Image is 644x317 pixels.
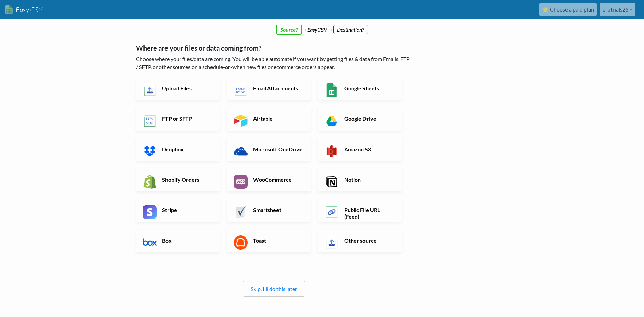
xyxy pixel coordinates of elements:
a: Stripe [136,198,220,222]
h6: FTP or SFTP [160,115,214,122]
h6: WooCommerce [251,176,305,183]
a: Smartsheet [227,198,311,222]
a: ⭐ Choose a paid plan [539,3,597,16]
img: Dropbox App & API [143,144,157,158]
a: erptrials26 [600,3,635,16]
a: Box [136,229,220,252]
img: WooCommerce App & API [234,175,248,189]
h6: Google Drive [342,115,396,122]
img: Toast App & API [234,235,248,250]
span: CSV [29,5,43,14]
p: Choose where your files/data are coming. You will be able automate if you want by getting files &... [136,55,412,71]
img: Other Source App & API [325,235,339,250]
a: Public File URL (Feed) [318,198,402,222]
h6: Google Sheets [342,85,396,91]
a: Google Sheets [318,76,402,100]
a: Skip, I'll do this later [251,286,297,292]
h5: Where are your files or data coming from? [136,44,412,52]
h6: Amazon S3 [342,146,396,152]
img: Public File URL App & API [325,205,339,219]
img: Smartsheet App & API [234,205,248,219]
b: -or- [223,64,232,70]
a: Shopify Orders [136,168,220,191]
h6: Box [160,237,214,244]
a: FTP or SFTP [136,107,220,131]
a: Email Attachments [227,76,311,100]
img: Airtable App & API [234,114,248,128]
h6: Public File URL (Feed) [342,207,396,220]
h6: Upload Files [160,85,214,91]
img: Stripe App & API [143,205,157,219]
a: Google Drive [318,107,402,131]
h6: Smartsheet [251,207,305,213]
h6: Other source [342,237,396,244]
h6: Dropbox [160,146,214,152]
a: Microsoft OneDrive [227,137,311,161]
img: Microsoft OneDrive App & API [234,144,248,158]
img: Shopify App & API [143,175,157,189]
a: EasyCSV [5,3,43,17]
a: Notion [318,168,402,191]
a: Amazon S3 [318,137,402,161]
a: WooCommerce [227,168,311,191]
img: Google Drive App & API [325,114,339,128]
img: Amazon S3 App & API [325,144,339,158]
h6: Email Attachments [251,85,305,91]
h6: Airtable [251,115,305,122]
h6: Toast [251,237,305,244]
a: Toast [227,229,311,252]
a: Upload Files [136,76,220,100]
img: Upload Files App & API [143,83,157,97]
a: Other source [318,229,402,252]
img: Google Sheets App & API [325,83,339,97]
img: Notion App & API [325,175,339,189]
img: Box App & API [143,235,157,250]
a: Airtable [227,107,311,131]
div: → CSV → [129,19,515,34]
h6: Shopify Orders [160,176,214,183]
img: FTP or SFTP App & API [143,114,157,128]
a: Dropbox [136,137,220,161]
h6: Microsoft OneDrive [251,146,305,152]
h6: Stripe [160,207,214,213]
img: Email New CSV or XLSX File App & API [234,83,248,97]
h6: Notion [342,176,396,183]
